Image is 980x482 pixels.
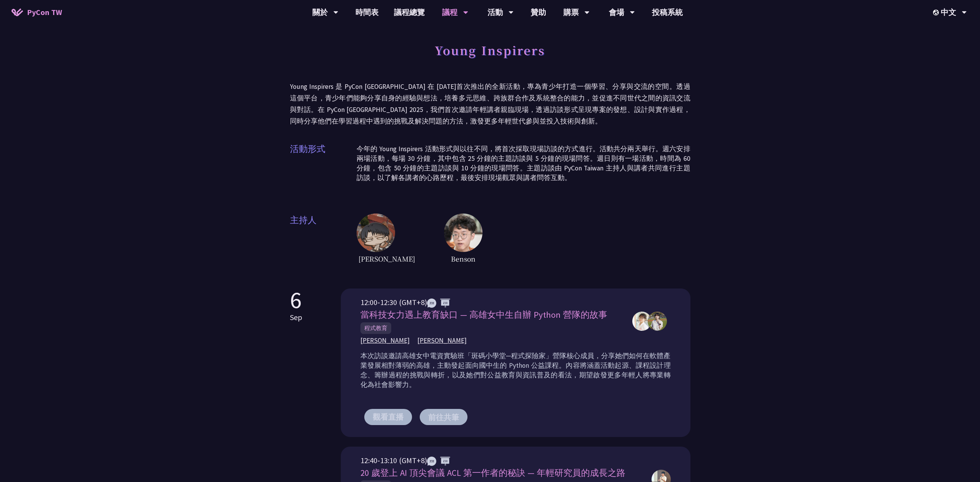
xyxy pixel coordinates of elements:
p: Young Inspirers 是 PyCon [GEOGRAPHIC_DATA] 在 [DATE]首次推出的全新活動，專為青少年打造一個學習、分享與交流的空間。透過這個平台，青少年們能夠分享自... [290,81,690,127]
span: [PERSON_NAME] [357,252,417,265]
span: [PERSON_NAME] [417,336,467,345]
h1: Young Inspirers [435,38,545,62]
p: 本次訪談邀請高雄女中電資實驗班「斑碼小學堂─程式探險家」營隊核心成員，分享她們如何在軟體產業發展相對薄弱的高雄，主動發起面向國中生的 Python 公益課程。內容將涵蓋活動起源、課程設計理念、籌... [360,351,671,390]
img: host1.6ba46fc.jpg [357,213,395,252]
span: 程式教育 [360,322,391,334]
a: PyCon TW [4,3,70,22]
span: 當科技女力遇上教育缺口 — 高雄女中生自辦 Python 營隊的故事 [360,309,607,320]
button: 觀看直播 [364,409,412,425]
img: 周芊蓁,郭昱 [648,312,667,331]
img: ZHZH.38617ef.svg [427,299,450,308]
img: ZHZH.38617ef.svg [427,457,450,466]
button: 前往共筆 [420,409,467,425]
span: 20 歲登上 AI 頂尖會議 ACL 第一作者的秘訣 — 年輕研究員的成長之路 [360,467,625,478]
img: 周芊蓁,郭昱 [632,312,652,331]
p: Sep [290,312,302,323]
img: host2.62516ee.jpg [444,213,482,252]
p: 今年的 Young Inspirers 活動形式與以往不同，將首次採取現場訪談的方式進行。活動共分兩天舉行。週六安排兩場活動，每場 30 分鐘，其中包含 25 分鐘的主題訪談與 5 分鐘的現場問... [357,144,690,183]
div: 12:40-13:10 (GMT+8) [360,455,644,466]
span: Benson [444,252,482,265]
div: 12:00-12:30 (GMT+8) [360,297,625,308]
img: Locale Icon [933,10,941,15]
img: Home icon of PyCon TW 2025 [12,8,23,16]
span: 主持人 [290,213,357,265]
p: 6 [290,289,302,312]
span: 活動形式 [290,142,357,190]
span: [PERSON_NAME] [360,336,410,345]
span: PyCon TW [27,7,62,18]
